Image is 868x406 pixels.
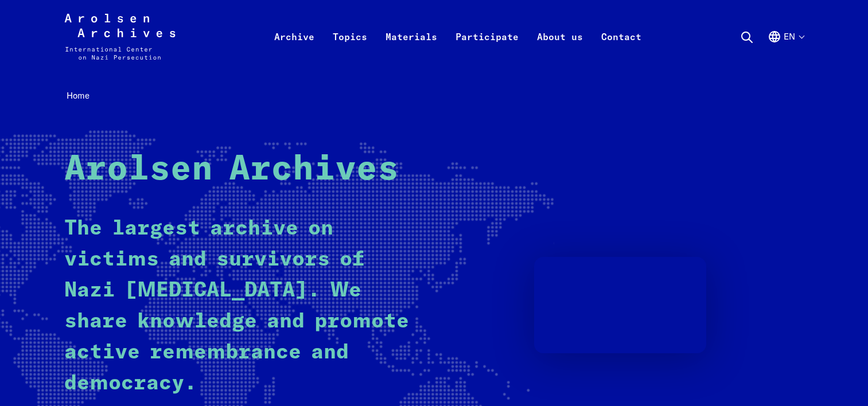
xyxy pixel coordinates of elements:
[67,90,89,101] span: Home
[446,28,528,73] a: Participate
[265,14,651,60] nav: Primary
[64,153,399,187] strong: Arolsen Archives
[324,28,376,73] a: Topics
[592,28,651,73] a: Contact
[64,87,804,105] nav: Breadcrumb
[768,30,804,71] button: English, language selection
[64,213,414,399] p: The largest archive on victims and survivors of Nazi [MEDICAL_DATA]. We share knowledge and promo...
[376,28,446,73] a: Materials
[265,28,324,73] a: Archive
[528,28,592,73] a: About us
